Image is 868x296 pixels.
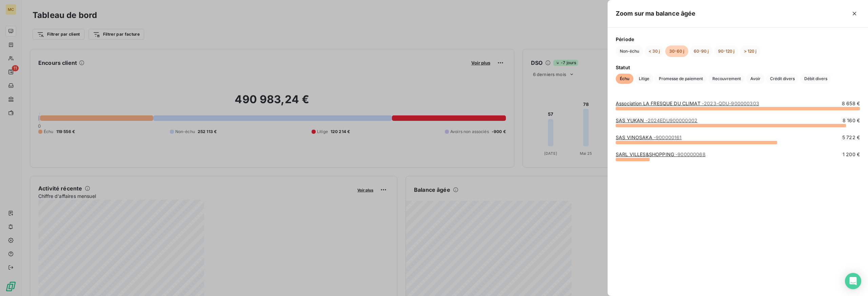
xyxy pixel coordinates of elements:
a: SARL VILLES&SHOPPING [616,151,706,157]
button: Avoir [746,74,765,84]
span: 8 658 € [842,100,860,107]
button: Non-échu [616,45,643,57]
span: - 2023-QDU-900000303 [702,100,759,106]
span: 5 722 € [842,134,860,141]
span: 8 160 € [843,117,860,124]
button: < 30 j [645,45,664,57]
button: Crédit divers [766,74,799,84]
span: - 900000068 [675,151,706,157]
button: 90-120 j [714,45,738,57]
button: Litige [635,74,653,84]
a: SAS YUKAN [616,117,697,123]
button: Échu [616,74,633,84]
span: - 900000161 [654,134,682,140]
span: Statut [616,64,860,71]
h5: Zoom sur ma balance âgée [616,9,696,18]
a: SAS VINOSAKA [616,134,682,140]
span: - 2024EDU900000002 [646,117,698,123]
span: 1 200 € [843,151,860,158]
button: Débit divers [800,74,831,84]
button: 30-60 j [665,45,688,57]
span: Période [616,36,860,43]
button: Promesse de paiement [655,74,707,84]
button: Recouvrement [708,74,745,84]
button: > 120 j [740,45,761,57]
button: 60-90 j [690,45,713,57]
div: Open Intercom Messenger [845,273,861,289]
a: Association LA FRESQUE DU CLIMAT [616,100,759,106]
